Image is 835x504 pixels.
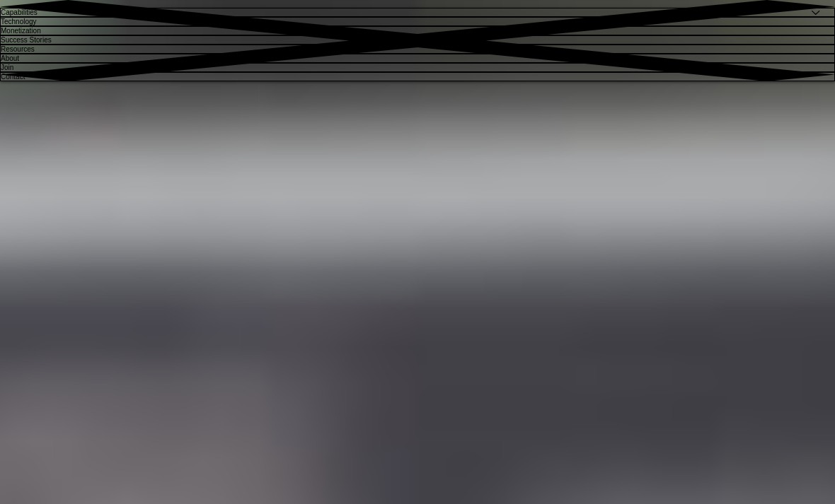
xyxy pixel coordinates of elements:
a: About [1,54,834,62]
a: Contact [1,73,834,81]
button: Capabilities [797,8,834,16]
a: Success Stories [1,36,834,44]
a: Join [1,64,834,71]
a: Technology [1,18,834,25]
a: Capabilities [1,8,797,16]
a: Monetization [1,27,834,35]
a: Resources [1,45,834,53]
